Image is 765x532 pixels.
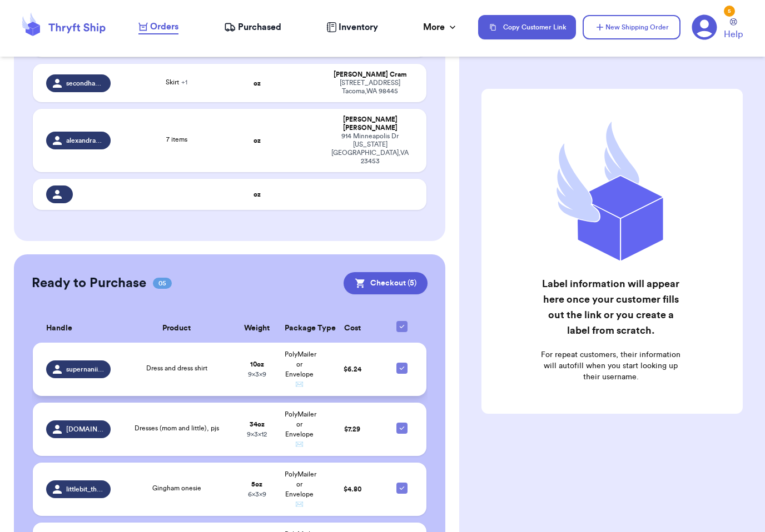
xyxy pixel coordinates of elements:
[66,425,104,434] span: [DOMAIN_NAME]
[254,191,261,198] strong: oz
[236,314,278,343] th: Weight
[538,349,683,383] p: For repeat customers, their information will autofill when you start looking up their username.
[135,425,219,431] span: Dresses (mom and little), pjs
[327,71,413,79] div: [PERSON_NAME] Cram
[150,20,178,33] span: Orders
[583,15,680,39] button: New Shipping Order
[181,79,187,86] span: + 1
[278,314,320,343] th: Package Type
[285,411,316,448] span: PolyMailer or Envelope ✉️
[146,365,207,372] span: Dress and dress shirt
[224,21,281,34] a: Purchased
[152,485,201,491] span: Gingham onesie
[339,21,378,34] span: Inventory
[66,136,104,145] span: alexandramsweeney
[153,278,172,289] span: 05
[138,20,178,34] a: Orders
[724,6,735,17] div: 5
[344,272,428,294] button: Checkout (5)
[66,365,104,374] span: supernanii91
[724,28,743,41] span: Help
[166,136,187,143] span: 7 items
[724,18,743,41] a: Help
[327,132,413,165] div: 914 Minneapolis Dr [US_STATE][GEOGRAPHIC_DATA] , VA 23453
[117,314,236,343] th: Product
[66,79,104,88] span: secondhandsmiles
[32,274,146,292] h2: Ready to Purchase
[166,79,187,86] span: Skirt
[320,314,384,343] th: Cost
[326,21,378,34] a: Inventory
[423,21,458,34] div: More
[344,486,361,493] span: $ 4.80
[248,371,266,378] span: 9 x 3 x 9
[66,485,104,494] span: littlebit_thrifty
[250,361,264,368] strong: 10 oz
[285,471,316,508] span: PolyMailer or Envelope ✉️
[538,276,683,338] h2: Label information will appear here once your customer fills out the link or you create a label fr...
[478,15,576,39] button: Copy Customer Link
[344,366,361,373] span: $ 6.24
[254,80,261,87] strong: oz
[327,116,413,132] div: [PERSON_NAME] [PERSON_NAME]
[254,137,261,144] strong: oz
[247,431,267,438] span: 9 x 3 x 12
[250,421,265,428] strong: 34 oz
[248,491,266,498] span: 6 x 3 x 9
[327,79,413,96] div: [STREET_ADDRESS] Tacoma , WA 98445
[251,481,262,488] strong: 5 oz
[46,323,72,334] span: Handle
[344,426,360,433] span: $ 7.29
[285,351,316,388] span: PolyMailer or Envelope ✉️
[692,14,717,40] a: 5
[238,21,281,34] span: Purchased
